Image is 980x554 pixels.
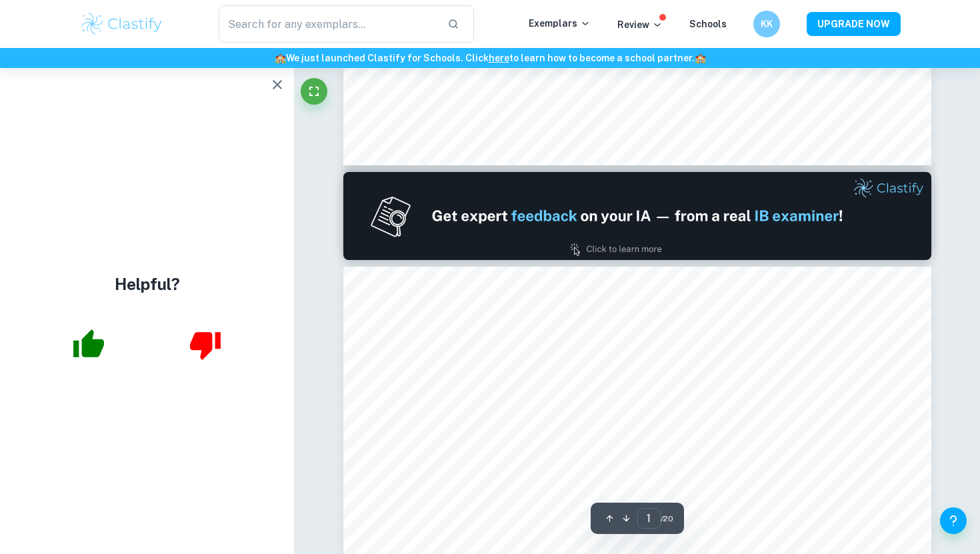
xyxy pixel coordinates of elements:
[695,53,706,63] span: 🏫
[807,12,901,36] button: UPGRADE NOW
[489,53,509,63] a: here
[617,17,663,32] p: Review
[219,5,437,43] input: Search for any exemplars...
[343,172,931,260] img: Ad
[759,17,775,31] h6: KK
[275,53,286,63] span: 🏫
[689,19,727,29] a: Schools
[753,11,780,37] button: KK
[3,51,977,65] h6: We just launched Clastify for Schools. Click to learn how to become a school partner.
[661,513,673,525] span: / 20
[79,11,164,37] img: Clastify logo
[115,272,180,296] h4: Helpful?
[301,78,327,105] button: Fullscreen
[529,16,591,31] p: Exemplars
[940,507,967,534] button: Help and Feedback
